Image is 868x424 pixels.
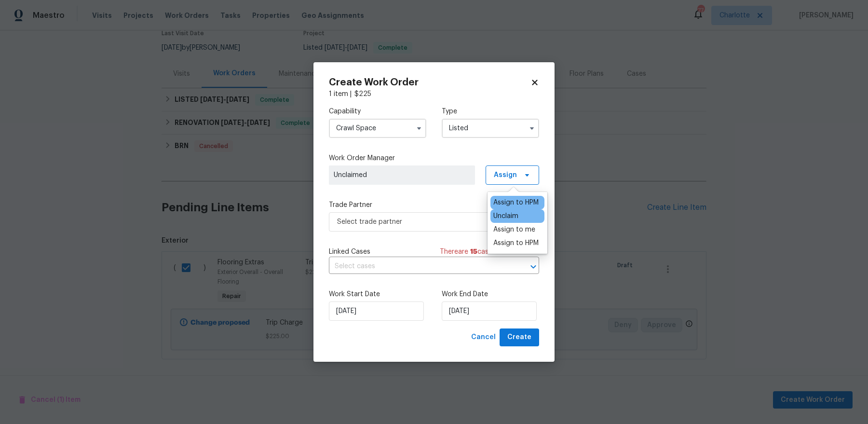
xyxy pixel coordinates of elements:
[493,211,518,221] div: Unclaim
[493,238,539,248] div: Assign to HPM
[527,260,540,274] button: Open
[329,119,426,138] input: Select...
[334,170,470,180] span: Unclaimed
[442,119,539,138] input: Select...
[329,89,539,99] div: 1 item |
[329,200,539,210] label: Trade Partner
[500,328,539,346] button: Create
[440,247,539,257] span: There are case s for this home
[442,107,539,116] label: Type
[471,331,496,343] span: Cancel
[329,78,530,87] h2: Create Work Order
[329,259,512,274] input: Select cases
[526,123,538,134] button: Show options
[507,331,531,343] span: Create
[413,123,425,134] button: Show options
[329,247,370,257] span: Linked Cases
[494,170,517,180] span: Assign
[467,328,500,346] button: Cancel
[470,248,477,255] span: 15
[329,289,426,299] label: Work Start Date
[442,289,539,299] label: Work End Date
[337,217,517,227] span: Select trade partner
[329,153,539,163] label: Work Order Manager
[354,91,371,97] span: $ 225
[442,301,537,321] input: M/D/YYYY
[493,225,535,234] div: Assign to me
[493,198,539,207] div: Assign to HPM
[329,301,424,321] input: M/D/YYYY
[329,107,426,116] label: Capability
